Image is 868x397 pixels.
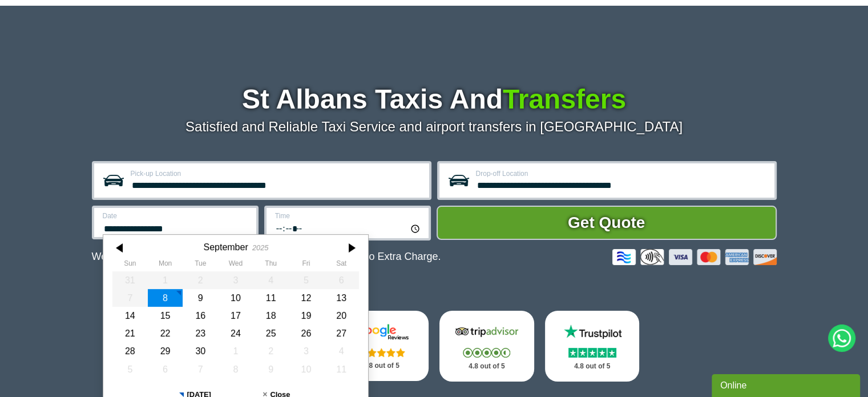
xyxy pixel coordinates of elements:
[324,324,359,342] div: 27 September 2025
[612,249,777,265] img: Credit And Debit Cards
[183,342,218,360] div: 30 September 2025
[218,259,253,271] th: Wednesday
[334,311,429,381] a: Google Stars 4.8 out of 5
[112,259,148,271] th: Sunday
[112,307,148,324] div: 14 September 2025
[568,348,616,358] img: Stars
[203,242,248,252] div: September
[346,359,416,373] p: 4.8 out of 5
[253,324,288,342] div: 25 September 2025
[558,323,627,340] img: Trustpilot
[453,323,521,340] img: Tripadvisor
[112,324,148,342] div: 21 September 2025
[310,251,441,262] span: The Car at No Extra Charge.
[183,289,218,307] div: 09 September 2025
[112,342,148,360] div: 28 September 2025
[545,311,640,382] a: Trustpilot Stars 4.8 out of 5
[324,271,359,289] div: 06 September 2025
[452,359,522,374] p: 4.8 out of 5
[147,360,183,378] div: 06 October 2025
[218,324,253,342] div: 24 September 2025
[275,212,422,219] label: Time
[183,271,218,289] div: 02 September 2025
[92,86,777,113] h1: St Albans Taxis And
[218,360,253,378] div: 08 October 2025
[324,307,359,324] div: 20 September 2025
[253,342,288,360] div: 02 October 2025
[324,342,359,360] div: 04 October 2025
[463,348,510,358] img: Stars
[253,289,288,307] div: 11 September 2025
[288,342,324,360] div: 03 October 2025
[288,307,324,324] div: 19 September 2025
[358,348,405,357] img: Stars
[218,271,253,289] div: 03 September 2025
[712,372,862,397] iframe: chat widget
[288,271,324,289] div: 05 September 2025
[558,359,627,374] p: 4.8 out of 5
[439,311,534,382] a: Tripadvisor Stars 4.8 out of 5
[218,307,253,324] div: 17 September 2025
[183,259,218,271] th: Tuesday
[253,259,288,271] th: Thursday
[183,307,218,324] div: 16 September 2025
[147,271,183,289] div: 01 September 2025
[252,243,268,252] div: 2025
[288,259,324,271] th: Friday
[288,360,324,378] div: 10 October 2025
[92,119,777,135] p: Satisfied and Reliable Taxi Service and airport transfers in [GEOGRAPHIC_DATA]
[437,206,777,240] button: Get Quote
[147,342,183,360] div: 29 September 2025
[253,360,288,378] div: 09 October 2025
[131,170,422,177] label: Pick-up Location
[253,307,288,324] div: 18 September 2025
[218,289,253,307] div: 10 September 2025
[112,360,148,378] div: 05 October 2025
[503,84,626,114] span: Transfers
[324,360,359,378] div: 11 October 2025
[103,212,249,219] label: Date
[92,251,441,263] p: We Now Accept Card & Contactless Payment In
[218,342,253,360] div: 01 October 2025
[112,271,148,289] div: 31 August 2025
[183,324,218,342] div: 23 September 2025
[147,324,183,342] div: 22 September 2025
[324,289,359,307] div: 13 September 2025
[288,289,324,307] div: 12 September 2025
[324,259,359,271] th: Saturday
[147,289,183,307] div: 08 September 2025
[347,323,415,340] img: Google
[476,170,768,177] label: Drop-off Location
[112,289,148,307] div: 07 September 2025
[183,360,218,378] div: 07 October 2025
[253,271,288,289] div: 04 September 2025
[147,307,183,324] div: 15 September 2025
[147,259,183,271] th: Monday
[288,324,324,342] div: 26 September 2025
